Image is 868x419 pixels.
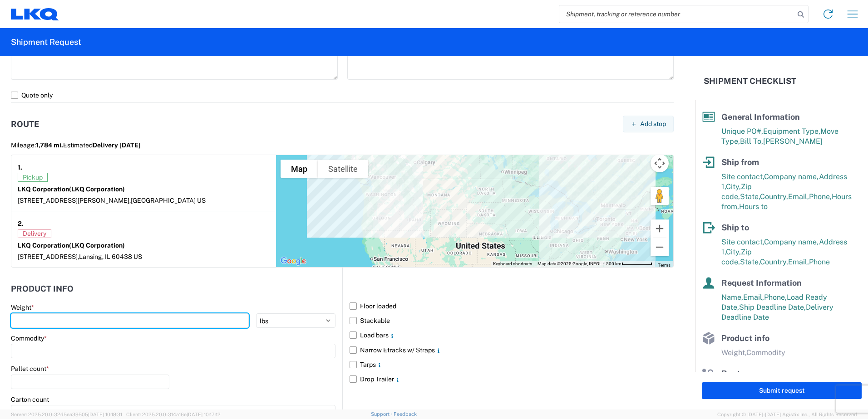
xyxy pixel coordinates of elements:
span: Ship to [721,223,749,232]
span: [PERSON_NAME] [763,137,823,146]
span: Country, [760,258,788,266]
span: General Information [721,112,800,122]
strong: LKQ Corporation [18,185,125,193]
button: Show satellite imagery [318,160,368,178]
span: Company name, [764,172,819,181]
label: Drop Trailer [350,372,674,386]
span: Bill To, [740,137,763,146]
label: Quote only [11,88,674,102]
a: Feedback [394,411,417,417]
span: Delivery [DATE] [93,141,141,149]
span: City, [726,182,741,191]
span: Mileage: [11,141,63,149]
button: Drag Pegman onto the map to open Street View [651,187,669,205]
strong: LKQ Corporation [18,242,125,249]
a: Support [371,411,394,417]
span: State, [740,258,760,266]
span: Add stop [640,120,666,128]
span: Delivery [18,229,51,238]
span: Client: 2025.20.0-314a16e [126,412,221,417]
span: Country, [760,192,788,201]
button: Add stop [623,116,674,132]
span: 500 km [606,261,621,266]
span: Phone, [809,192,832,201]
img: Google [278,255,308,267]
span: Name, [721,293,743,302]
span: Route [721,369,745,378]
label: Load bars [350,328,674,342]
h2: Shipment Checklist [704,76,796,87]
span: Equipment Type, [763,127,820,136]
span: 1,784 mi. [36,141,63,149]
span: Pickup [18,173,48,182]
a: Open this area in Google Maps (opens a new window) [278,255,308,267]
span: Request Information [721,278,802,287]
label: Tarps [350,357,674,372]
span: Ship Deadline Date, [739,303,806,312]
span: [GEOGRAPHIC_DATA] US [131,197,206,204]
span: State, [740,192,760,201]
span: Product info [721,333,769,343]
button: Map camera controls [651,154,669,172]
span: (LKQ Corporation) [69,242,125,249]
button: Show street map [281,160,318,178]
span: [DATE] 10:17:12 [187,412,221,417]
span: Unique PO#, [721,127,763,136]
label: Stackable [350,313,674,328]
label: Carton count [11,395,49,404]
h2: Shipment Request [11,37,81,48]
label: Floor loaded [350,299,674,313]
span: Site contact, [721,238,764,246]
span: Site contact, [721,172,764,181]
span: Lansing, IL 60438 US [79,253,142,260]
span: Copyright © [DATE]-[DATE] Agistix Inc., All Rights Reserved [717,410,857,419]
button: Keyboard shortcuts [493,261,532,267]
input: Shipment, tracking or reference number [559,5,794,23]
label: Narrow Etracks w/ Straps [350,343,674,357]
button: Map Scale: 500 km per 64 pixels [603,261,655,267]
span: Weight, [721,348,746,357]
span: [DATE] 10:18:31 [88,412,122,417]
button: Zoom out [651,238,669,256]
h2: Product Info [11,284,74,293]
span: Phone, [764,293,787,302]
strong: 2. [18,218,24,229]
span: Email, [788,192,809,201]
label: Commodity [11,334,47,342]
span: [STREET_ADDRESS], [18,253,79,260]
span: Commodity [746,348,785,357]
span: Phone [809,258,830,266]
span: Estimated [63,141,141,149]
span: Email, [743,293,764,302]
span: City, [726,248,741,256]
span: Map data ©2025 Google, INEGI [538,261,601,266]
a: Terms [658,263,671,268]
span: Email, [788,258,809,266]
span: Ship from [721,157,759,167]
span: Server: 2025.20.0-32d5ea39505 [11,412,122,417]
strong: 1. [18,161,22,173]
span: Company name, [764,238,819,246]
h2: Route [11,120,39,129]
span: Hours to [739,202,768,211]
span: [STREET_ADDRESS][PERSON_NAME], [18,197,131,204]
button: Submit request [702,382,862,399]
button: Zoom in [651,219,669,238]
label: Weight [11,303,34,312]
span: (LKQ Corporation) [69,185,125,193]
label: Pallet count [11,365,49,373]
